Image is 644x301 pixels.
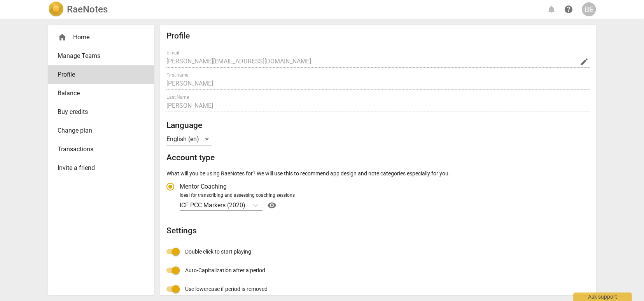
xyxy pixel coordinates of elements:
[58,145,138,154] span: Transactions
[582,2,596,16] button: BE
[246,201,248,209] input: Ideal for transcribing and assessing coaching sessionsICF PCC Markers (2020)Help
[180,192,587,199] div: Ideal for transcribing and assessing coaching sessions
[48,121,154,140] a: Change plan
[185,285,268,293] span: Use lowercase if period is removed
[48,47,154,65] a: Manage Teams
[573,292,632,301] div: Ask support
[58,89,138,98] span: Balance
[262,199,278,212] a: Help
[266,199,278,212] button: Help
[185,266,265,275] span: Auto-Capitalization after a period
[58,163,138,173] span: Invite a friend
[579,57,589,66] span: edit
[58,70,138,79] span: Profile
[48,28,154,47] div: Home
[166,170,590,178] p: What will you be using RaeNotes for? We will use this to recommend app design and note categories...
[266,201,278,210] span: visibility
[166,133,212,145] div: English (en)
[564,5,573,14] span: help
[67,4,108,15] h2: RaeNotes
[166,153,590,163] h2: Account type
[48,140,154,159] a: Transactions
[48,103,154,121] a: Buy credits
[166,51,179,55] label: E-mail
[166,177,590,212] div: Account type
[48,2,64,17] img: Logo
[562,2,576,16] a: Help
[58,33,138,42] div: Home
[48,159,154,177] a: Invite a friend
[579,56,590,67] button: Change Email
[185,248,251,256] span: Double click to start playing
[166,95,189,100] label: Last Name
[48,84,154,103] a: Balance
[166,121,590,130] h2: Language
[166,226,590,236] h2: Settings
[180,182,227,191] span: Mentor Coaching
[48,65,154,84] a: Profile
[58,107,138,117] span: Buy credits
[166,73,188,77] label: First name
[58,51,138,61] span: Manage Teams
[180,201,245,210] p: ICF PCC Markers (2020)
[166,31,590,41] h2: Profile
[48,2,108,17] a: LogoRaeNotes
[58,33,67,42] span: home
[58,126,138,135] span: Change plan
